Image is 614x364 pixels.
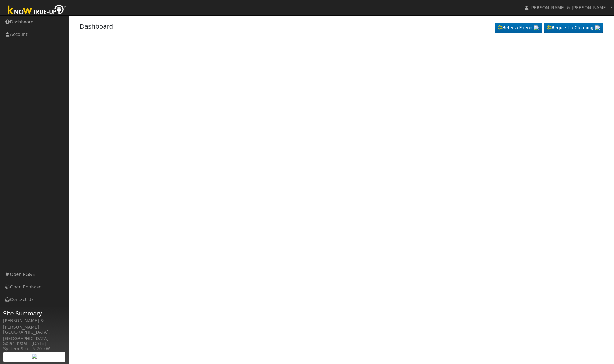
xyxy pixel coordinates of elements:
[3,340,66,347] div: Solar Install: [DATE]
[595,25,600,30] img: retrieve
[3,329,66,342] div: [GEOGRAPHIC_DATA], [GEOGRAPHIC_DATA]
[530,5,608,10] span: [PERSON_NAME] & [PERSON_NAME]
[495,23,542,33] a: Refer a Friend
[5,3,69,17] img: Know True-Up
[544,23,603,33] a: Request a Cleaning
[3,309,66,318] span: Site Summary
[32,354,37,359] img: retrieve
[3,318,66,331] div: [PERSON_NAME] & [PERSON_NAME]
[80,23,113,30] a: Dashboard
[3,346,66,352] div: System Size: 5.20 kW
[534,25,539,30] img: retrieve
